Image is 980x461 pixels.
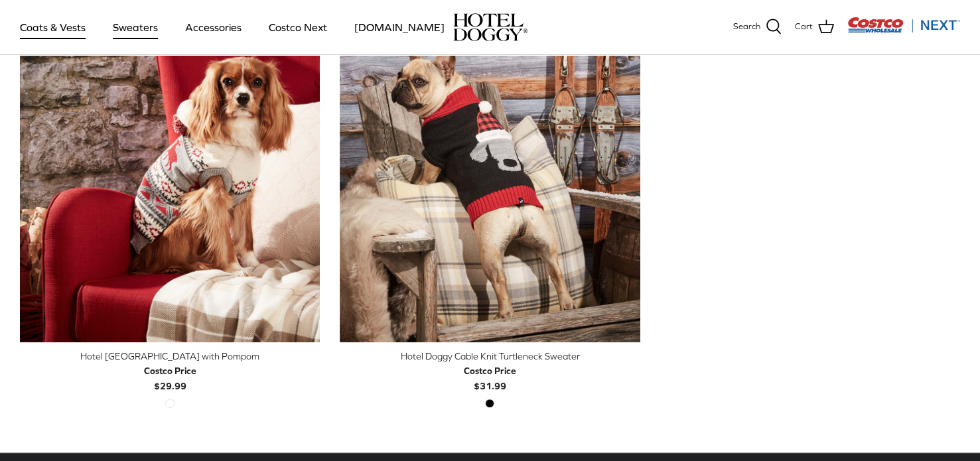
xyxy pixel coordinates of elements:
a: Hotel Doggy Cable Knit Turtleneck Sweater Costco Price$31.99 [340,349,640,393]
b: $31.99 [464,363,516,391]
div: Costco Price [144,363,196,378]
img: hoteldoggycom [453,13,527,41]
a: Visit Costco Next [847,25,960,35]
a: Search [733,19,782,36]
span: Cart [795,20,813,34]
img: Costco Next [847,17,960,33]
a: Cart [795,19,834,36]
a: Coats & Vests [8,5,98,50]
span: Search [733,20,760,34]
a: Hotel [GEOGRAPHIC_DATA] with Pompom Costco Price$29.99 [20,349,320,393]
a: Costco Next [257,5,339,50]
a: Accessories [173,5,253,50]
div: Hotel Doggy Cable Knit Turtleneck Sweater [340,349,640,363]
a: Sweaters [101,5,170,50]
a: hoteldoggy.com hoteldoggycom [453,13,527,41]
a: [DOMAIN_NAME] [342,5,456,50]
div: Costco Price [464,363,516,378]
b: $29.99 [144,363,196,391]
div: Hotel [GEOGRAPHIC_DATA] with Pompom [20,349,320,363]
